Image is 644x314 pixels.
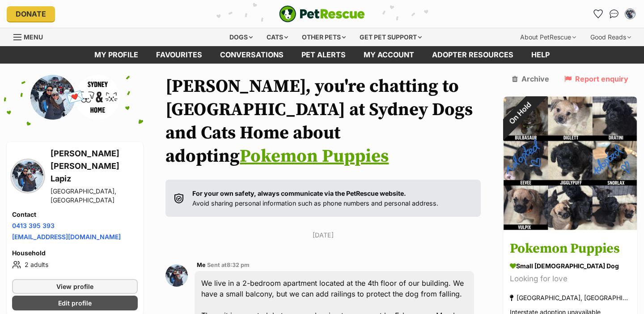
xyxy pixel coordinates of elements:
[65,87,85,107] span: 💌
[522,46,559,64] a: Help
[292,46,355,64] a: Pet alerts
[192,189,406,197] strong: For your own safety, always communicate via the PetRescue website.
[211,46,292,64] a: conversations
[13,28,49,44] a: Menu
[279,5,365,22] img: logo-e224e6f780fb5917bec1dbf3a21bbac754714ae5b6737aabdf751b685950b380.svg
[192,189,438,208] p: Avoid sharing personal information such as phone numbers and personal address.
[197,262,206,268] span: Me
[223,28,259,46] div: Dogs
[207,262,250,268] span: Sent at
[30,75,75,120] img: Jeremy Nicole Lapiz profile pic
[626,9,635,18] img: Jeremy Nicole Lapiz profile pic
[423,46,522,64] a: Adopter resources
[12,296,138,310] a: Edit profile
[51,147,138,185] h3: [PERSON_NAME] [PERSON_NAME] Lapiz
[514,28,582,46] div: About PetRescue
[610,9,619,18] img: chat-41dd97257d64d25036548639549fe6c8038ab92f7586957e7f3b1b290dea8141.svg
[279,5,365,22] a: PetRescue
[24,33,43,41] span: Menu
[591,7,605,21] a: Favourites
[607,7,621,21] a: Conversations
[12,233,121,241] a: [EMAIL_ADDRESS][DOMAIN_NAME]
[355,46,423,64] a: My account
[584,28,637,46] div: Good Reads
[227,262,250,268] span: 8:32 pm
[353,28,428,46] div: Get pet support
[623,7,637,21] button: My account
[510,239,631,259] h3: Pokemon Puppies
[12,259,138,270] li: 2 adults
[503,224,637,232] a: On Hold
[12,222,55,229] a: 0413 395 393
[165,230,481,240] p: [DATE]
[56,282,93,291] span: View profile
[512,75,549,83] a: Archive
[564,75,628,83] a: Report enquiry
[240,145,389,168] a: Pokemon Puppies
[147,46,211,64] a: Favourites
[296,28,352,46] div: Other pets
[12,160,43,192] img: Jeremy Nicole Lapiz profile pic
[510,292,631,304] div: [GEOGRAPHIC_DATA], [GEOGRAPHIC_DATA]
[510,261,631,271] div: small [DEMOGRAPHIC_DATA] Dog
[165,264,188,287] img: Jeremy Nicole Lapiz profile pic
[85,46,147,64] a: My profile
[591,7,637,21] ul: Account quick links
[260,28,294,46] div: Cats
[510,273,631,285] div: Looking for love
[7,6,55,22] a: Donate
[58,298,92,308] span: Edit profile
[503,96,637,231] img: Pokemon Puppies
[491,84,549,142] div: On Hold
[75,75,120,120] img: Sydney Dogs and Cats Home profile pic
[51,187,138,205] div: [GEOGRAPHIC_DATA], [GEOGRAPHIC_DATA]
[12,249,138,258] h4: Household
[12,210,138,219] h4: Contact
[165,75,481,168] h1: [PERSON_NAME], you're chatting to [GEOGRAPHIC_DATA] at Sydney Dogs and Cats Home about adopting
[12,279,138,294] a: View profile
